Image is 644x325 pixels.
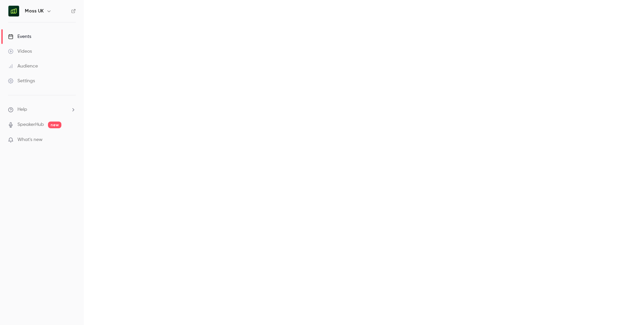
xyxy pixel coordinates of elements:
[8,33,31,40] div: Events
[8,63,38,69] div: Audience
[17,136,43,143] span: What's new
[17,106,27,113] span: Help
[8,48,32,55] div: Videos
[8,106,76,113] li: help-dropdown-opener
[48,122,61,128] span: new
[8,78,35,84] div: Settings
[25,8,44,14] h6: Moss UK
[17,121,44,128] a: SpeakerHub
[8,6,19,16] img: Moss UK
